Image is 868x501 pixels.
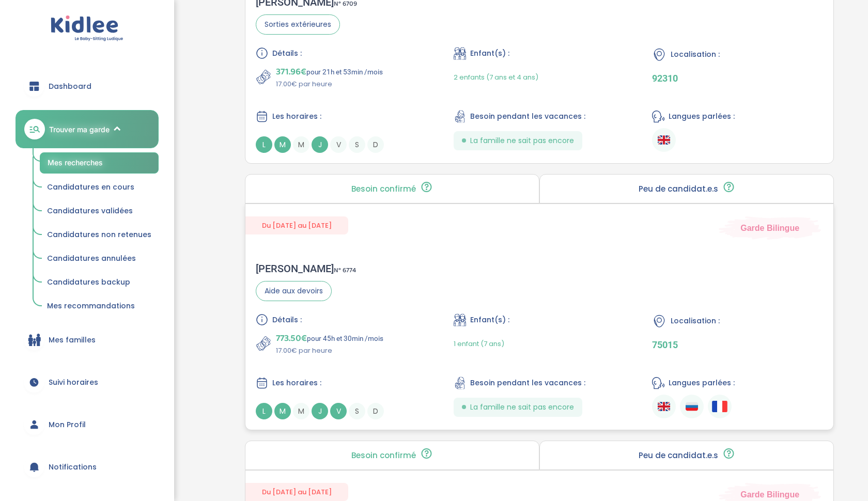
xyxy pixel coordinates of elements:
[40,249,159,269] a: Candidatures annulées
[49,377,98,388] span: Suivi horaires
[47,229,151,240] span: Candidatures non retenues
[256,136,272,153] span: L
[652,73,823,84] p: 92310
[312,403,328,419] span: J
[740,489,799,500] span: Garde Bilingue
[470,315,509,325] span: Enfant(s) :
[293,136,309,153] span: M
[712,401,727,412] img: Français
[740,222,799,233] span: Garde Bilingue
[49,419,86,430] span: Mon Profil
[367,136,384,153] span: D
[470,135,574,146] span: La famille ne sait pas encore
[256,403,272,419] span: L
[330,403,347,419] span: V
[47,206,133,216] span: Candidatures validées
[49,124,110,135] span: Trouver ma garde
[256,262,356,275] div: [PERSON_NAME]
[454,339,504,349] span: 1 enfant (7 ans)
[47,182,134,192] span: Candidatures en cours
[470,402,574,413] span: La famille ne sait pas encore
[48,158,103,167] span: Mes recherches
[49,335,96,346] span: Mes familles
[312,136,328,153] span: J
[669,111,735,122] span: Langues parlées :
[276,65,383,79] p: pour 21h et 53min /mois
[274,403,291,419] span: M
[40,273,159,292] a: Candidatures backup
[669,378,735,388] span: Langues parlées :
[639,185,718,193] p: Peu de candidat.e.s
[658,134,670,146] img: Anglais
[40,225,159,245] a: Candidatures non retenues
[671,316,720,326] span: Localisation :
[272,315,302,325] span: Détails :
[470,48,509,59] span: Enfant(s) :
[671,49,720,60] span: Localisation :
[470,378,585,388] span: Besoin pendant les vacances :
[47,277,130,287] span: Candidatures backup
[49,81,91,92] span: Dashboard
[40,178,159,197] a: Candidatures en cours
[40,201,159,221] a: Candidatures validées
[47,301,135,311] span: Mes recommandations
[245,216,348,234] span: Du [DATE] au [DATE]
[274,136,291,153] span: M
[272,48,302,59] span: Détails :
[334,265,356,276] span: N° 6774
[272,111,321,122] span: Les horaires :
[276,331,383,346] p: pour 45h et 30min /mois
[330,136,347,153] span: V
[16,68,159,105] a: Dashboard
[367,403,384,419] span: D
[40,296,159,316] a: Mes recommandations
[16,364,159,401] a: Suivi horaires
[349,403,365,419] span: S
[658,400,670,413] img: Anglais
[470,111,585,122] span: Besoin pendant les vacances :
[49,462,97,473] span: Notifications
[16,321,159,358] a: Mes familles
[256,14,340,35] span: Sorties extérieures
[686,400,698,413] img: Russe
[276,346,383,356] p: 17.00€ par heure
[351,451,416,460] p: Besoin confirmé
[276,65,306,79] span: 371.96€
[16,406,159,443] a: Mon Profil
[639,451,718,460] p: Peu de candidat.e.s
[293,403,309,419] span: M
[276,331,307,346] span: 773.50€
[276,79,383,89] p: 17.00€ par heure
[454,72,538,82] span: 2 enfants (7 ans et 4 ans)
[652,339,823,350] p: 75015
[16,110,159,148] a: Trouver ma garde
[16,448,159,486] a: Notifications
[272,378,321,388] span: Les horaires :
[47,253,136,263] span: Candidatures annulées
[51,15,123,42] img: logo.svg
[349,136,365,153] span: S
[351,185,416,193] p: Besoin confirmé
[256,281,332,301] span: Aide aux devoirs
[245,483,348,501] span: Du [DATE] au [DATE]
[40,152,159,174] a: Mes recherches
